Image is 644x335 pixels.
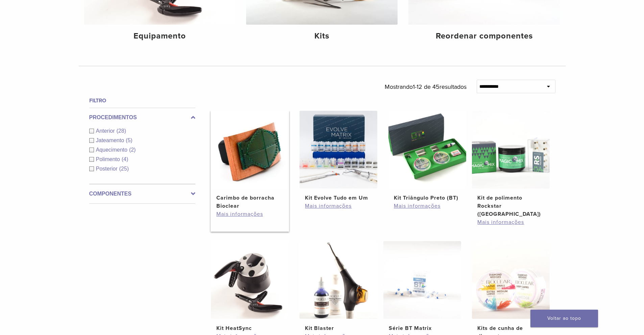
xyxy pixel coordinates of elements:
font: Mais informações [216,211,263,217]
font: Filtro [89,97,106,104]
img: Kits de cunha de diamante [472,241,550,319]
img: Série BT Matrix [383,241,461,319]
font: Kit HeatSync [216,325,252,332]
font: Kit de polimento Rockstar ([GEOGRAPHIC_DATA]) [477,195,541,217]
font: Kits [314,31,329,41]
font: Reordenar componentes [436,31,533,41]
a: Kit Evolve Tudo em UmKit Evolve Tudo em Um [299,111,378,202]
font: (4) [122,156,128,162]
a: Kit BlasterKit Blaster [299,241,378,332]
font: Posterior [96,166,118,172]
font: Mais informações [477,219,524,226]
img: Kit Evolve Tudo em Um [300,111,377,188]
font: Mostrando [385,83,413,91]
font: Série BT Matrix [389,325,432,332]
font: Procedimentos [89,114,137,120]
font: Anterior [96,128,115,134]
font: Kit Blaster [305,325,334,332]
img: Kit Triângulo Preto (BT) [388,111,466,188]
font: Aquecimento [96,147,127,153]
font: Mais informações [394,203,440,209]
a: Mais informações [394,202,461,210]
font: Jateamento [96,137,124,143]
font: Equipamento [134,31,186,41]
font: (28) [117,128,126,134]
font: Polimento [96,156,120,162]
a: Kit HeatSyncKit HeatSync [211,241,289,332]
a: Kit de polimento Rockstar (RS)Kit de polimento Rockstar ([GEOGRAPHIC_DATA]) [472,111,550,218]
font: Voltar ao topo [547,315,581,321]
font: (25) [119,166,129,172]
font: 1-12 de 45 [413,83,439,91]
img: Kit Blaster [300,241,377,319]
a: Mais informações [477,218,544,226]
img: Kit de polimento Rockstar (RS) [472,111,550,188]
a: Mais informações [216,210,283,218]
a: Carimbo de borracha BioclearCarimbo de borracha Bioclear [211,111,289,210]
font: Kit Evolve Tudo em Um [305,195,368,201]
font: resultados [439,83,467,91]
a: Voltar ao topo [530,310,598,327]
img: Carimbo de borracha Bioclear [211,111,289,188]
font: Carimbo de borracha Bioclear [216,195,275,209]
a: Kit Triângulo Preto (BT)Kit Triângulo Preto (BT) [388,111,467,202]
font: Mais informações [305,203,352,209]
a: Série BT MatrixSérie BT Matrix [383,241,462,332]
font: (5) [126,137,133,143]
font: Componentes [89,191,132,197]
a: Mais informações [305,202,372,210]
img: Kit HeatSync [211,241,289,319]
font: Kit Triângulo Preto (BT) [394,195,458,201]
font: (2) [129,147,136,153]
